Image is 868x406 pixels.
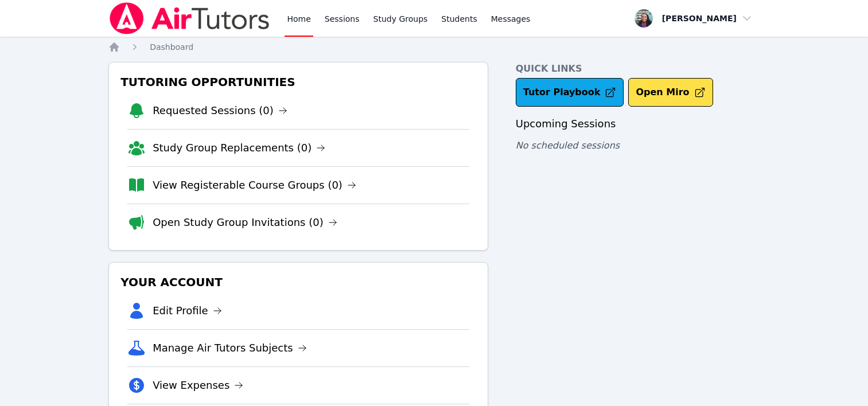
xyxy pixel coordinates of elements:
[153,303,222,319] a: Edit Profile
[516,78,624,107] a: Tutor Playbook
[516,116,760,132] h3: Upcoming Sessions
[153,103,287,119] a: Requested Sessions (0)
[153,177,356,193] a: View Registerable Course Groups (0)
[118,72,478,92] h3: Tutoring Opportunities
[628,78,713,107] button: Open Miro
[153,214,337,231] a: Open Study Group Invitations (0)
[491,13,531,25] span: Messages
[108,2,271,34] img: Air Tutors
[153,377,243,393] a: View Expenses
[153,140,325,156] a: Study Group Replacements (0)
[118,272,478,292] h3: Your Account
[108,41,760,53] nav: Breadcrumb
[150,41,193,53] a: Dashboard
[516,140,620,151] span: No scheduled sessions
[150,42,193,52] span: Dashboard
[516,62,760,76] h4: Quick Links
[153,340,307,356] a: Manage Air Tutors Subjects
